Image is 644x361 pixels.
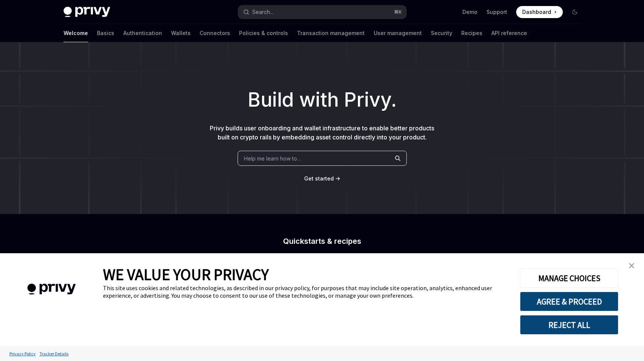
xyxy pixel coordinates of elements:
button: Toggle dark mode [569,6,581,18]
a: Demo [462,8,477,16]
img: dark logo [64,7,110,17]
a: Connectors [200,24,230,42]
span: Get started [304,175,334,182]
span: Help me learn how to… [244,154,301,162]
a: Security [431,24,452,42]
a: Support [486,8,507,16]
img: company logo [11,273,92,306]
a: Authentication [123,24,162,42]
span: Privy builds user onboarding and wallet infrastructure to enable better products built on crypto ... [210,124,434,141]
h1: Build with Privy. [12,85,632,115]
a: Recipes [461,24,482,42]
span: Dashboard [522,8,551,16]
h2: Quickstarts & recipes [190,237,455,245]
button: MANAGE CHOICES [520,268,618,288]
a: User management [374,24,422,42]
img: close banner [629,263,634,268]
span: ⌘ K [394,9,402,15]
a: Tracker Details [38,347,70,360]
a: close banner [624,258,639,273]
div: This site uses cookies and related technologies, as described in our privacy policy, for purposes... [103,284,509,299]
a: API reference [491,24,527,42]
button: Open search [238,5,406,19]
button: AGREE & PROCEED [520,292,618,311]
a: Get started [304,175,334,182]
a: Policies & controls [239,24,288,42]
span: WE VALUE YOUR PRIVACY [103,265,269,284]
button: REJECT ALL [520,315,618,335]
a: Wallets [171,24,191,42]
div: Search... [252,8,273,17]
a: Dashboard [516,6,563,18]
a: Privacy Policy [8,347,38,360]
a: Welcome [64,24,88,42]
a: Transaction management [297,24,365,42]
a: Basics [97,24,114,42]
